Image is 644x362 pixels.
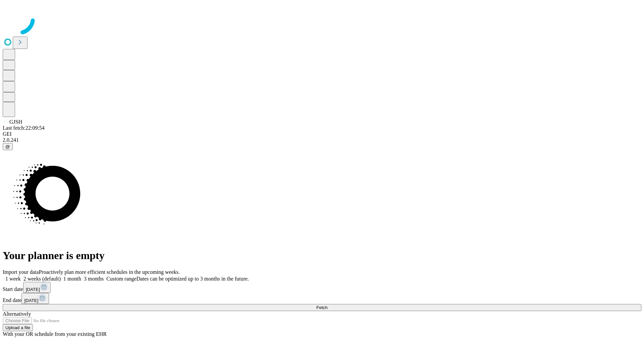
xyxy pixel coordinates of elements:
[3,293,641,304] div: End date
[3,331,107,337] span: With your OR schedule from your existing EHR
[316,305,327,310] span: Fetch
[3,304,641,311] button: Fetch
[3,269,39,275] span: Import your data
[5,144,10,149] span: @
[3,125,45,131] span: Last fetch: 22:09:54
[3,137,641,143] div: 2.0.241
[23,282,51,293] button: [DATE]
[3,282,641,293] div: Start date
[106,276,136,282] span: Custom range
[24,298,38,303] span: [DATE]
[137,276,249,282] span: Dates can be optimized up to 3 months in the future.
[3,324,33,331] button: Upload a file
[3,249,641,262] h1: Your planner is empty
[26,287,40,292] span: [DATE]
[39,269,180,275] span: Proactively plan more efficient schedules in the upcoming weeks.
[63,276,81,282] span: 1 month
[9,119,22,125] span: GJSH
[84,276,104,282] span: 3 months
[3,311,31,317] span: Alternatively
[21,293,49,304] button: [DATE]
[3,143,13,150] button: @
[23,276,61,282] span: 2 weeks (default)
[3,131,641,137] div: GEI
[5,276,21,282] span: 1 week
